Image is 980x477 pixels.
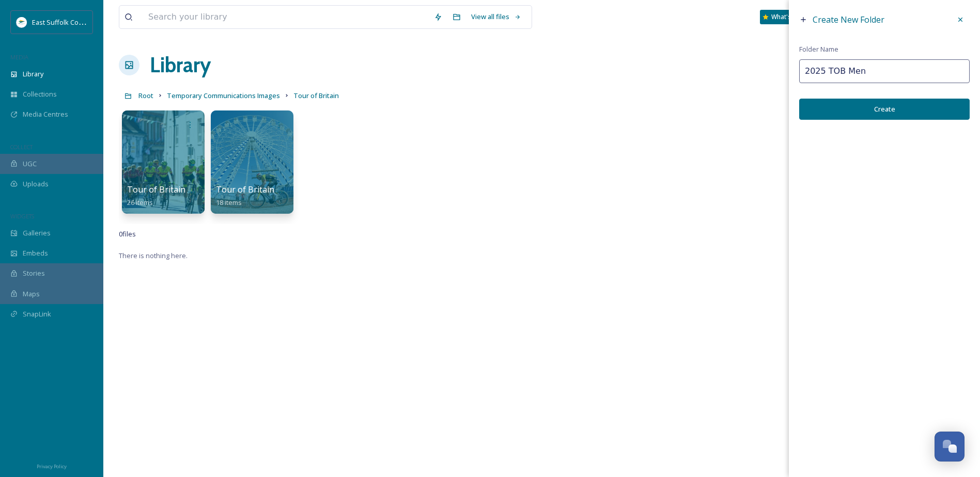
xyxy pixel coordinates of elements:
a: What's New [760,10,812,24]
button: Open Chat [935,432,965,462]
span: Tour of Britain Men 2023 [127,184,226,195]
a: Library [150,50,211,81]
a: View all files [466,7,526,27]
span: Media Centres [23,109,68,119]
span: UGC [23,159,37,169]
a: Tour of Britain [293,89,339,102]
span: MEDIA [10,53,28,61]
span: Create New Folder [813,14,884,25]
input: Search your library [143,6,429,28]
button: Create [799,99,970,120]
span: Maps [23,289,40,299]
a: Root [138,89,153,102]
img: ESC%20Logo.png [17,17,27,27]
a: Temporary Communications Images [167,89,280,102]
input: Name [799,59,970,83]
span: Privacy Policy [37,463,67,470]
span: SnapLink [23,309,51,319]
span: Galleries [23,228,51,238]
a: Tour of Britain Men 202326 items [127,185,226,207]
span: Collections [23,89,57,99]
span: Tour of Britain [293,91,339,100]
span: There is nothing here. [119,251,188,260]
span: 18 items [216,198,242,207]
span: Stories [23,268,45,278]
span: WIDGETS [10,212,34,220]
span: Folder Name [799,44,838,54]
span: Library [23,69,43,79]
a: Privacy Policy [37,459,67,472]
span: Tour of Britain Men 2024 [216,184,315,195]
span: COLLECT [10,143,33,151]
span: 26 items [127,198,153,207]
span: East Suffolk Council [32,17,93,27]
span: Temporary Communications Images [167,91,280,100]
span: Uploads [23,179,49,189]
span: 0 file s [119,229,136,239]
a: Tour of Britain Men 202418 items [216,185,315,207]
span: Embeds [23,248,48,258]
span: Root [138,91,153,100]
